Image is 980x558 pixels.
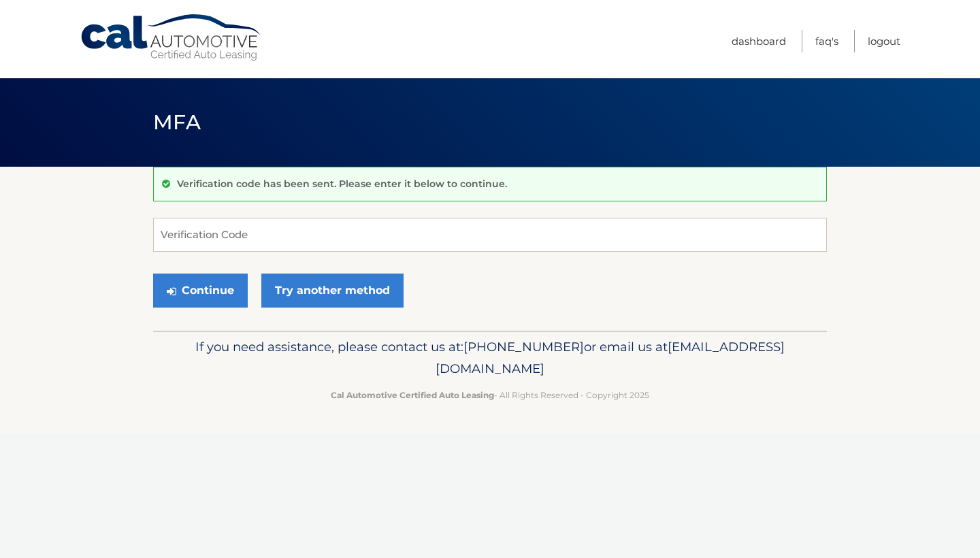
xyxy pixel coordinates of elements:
[80,14,263,62] a: Cal Automotive
[815,30,838,52] a: FAQ's
[153,110,201,135] span: MFA
[436,339,785,376] span: [EMAIL_ADDRESS][DOMAIN_NAME]
[162,388,818,402] p: - All Rights Reserved - Copyright 2025
[153,218,827,252] input: Verification Code
[261,274,404,308] a: Try another method
[868,30,900,52] a: Logout
[153,274,248,308] button: Continue
[732,30,786,52] a: Dashboard
[331,390,494,400] strong: Cal Automotive Certified Auto Leasing
[177,178,507,190] p: Verification code has been sent. Please enter it below to continue.
[463,339,584,355] span: [PHONE_NUMBER]
[162,336,818,380] p: If you need assistance, please contact us at: or email us at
